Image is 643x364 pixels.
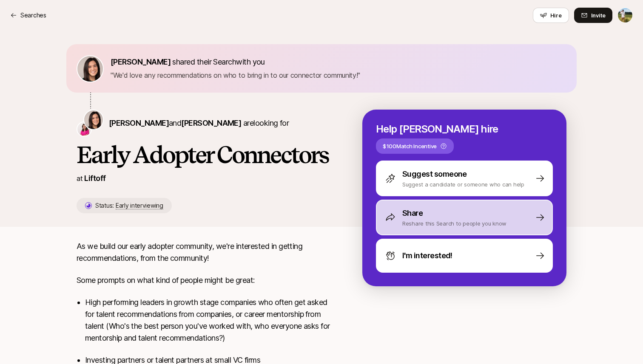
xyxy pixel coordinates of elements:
span: Early interviewing [116,202,163,209]
img: 71d7b91d_d7cb_43b4_a7ea_a9b2f2cc6e03.jpg [77,56,103,82]
span: [PERSON_NAME] [181,119,241,127]
p: Suggest a candidate or someone who can help [402,180,524,189]
p: High performing leaders in growth stage companies who often get asked for talent recommendations ... [85,296,335,344]
button: Invite [574,8,612,23]
p: are looking for [109,117,289,129]
p: Suggest someone [402,168,467,180]
p: at [77,173,83,184]
p: $100 Match Incentive [383,142,437,150]
img: Tyler Kieft [618,8,632,23]
p: Help [PERSON_NAME] hire [376,123,498,135]
img: Emma Frane [77,122,91,136]
span: [PERSON_NAME] [111,57,171,66]
p: As we build our early adopter community, we're interested in getting recommendations, from the co... [77,240,335,264]
button: Hire [533,8,569,23]
p: " We'd love any recommendations on who to bring in to our connector community! " [111,70,360,81]
img: Eleanor Morgan [84,110,103,129]
span: Invite [591,11,606,20]
span: Hire [550,11,562,20]
h1: Early Adopter Connectors [77,142,335,167]
span: [PERSON_NAME] [109,119,169,127]
p: Status: [95,200,163,211]
p: shared their Search [111,56,268,68]
p: Searches [20,10,46,20]
p: Reshare this Search to people you know [402,219,506,228]
p: Liftoff [84,172,105,184]
p: Share [402,207,423,219]
span: with you [236,57,265,66]
p: I'm interested! [402,250,452,262]
p: Some prompts on what kind of people might be great: [77,274,335,286]
span: and [169,119,241,127]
